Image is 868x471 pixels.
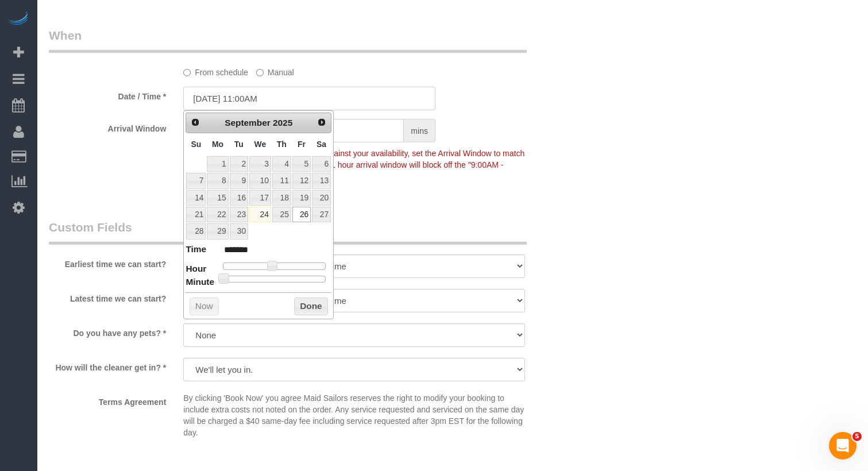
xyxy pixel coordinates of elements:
input: From schedule [183,69,191,76]
a: 29 [207,223,228,239]
iframe: Intercom live chat [829,432,857,460]
a: 5 [292,156,311,172]
a: 30 [230,223,248,239]
a: 1 [207,156,228,172]
a: 18 [272,190,291,206]
label: How will the cleaner get in? * [40,358,175,373]
label: Terms Agreement [40,392,175,408]
legend: Custom Fields [49,219,527,245]
span: Wednesday [254,140,267,149]
input: MM/DD/YYYY HH:MM [183,87,435,110]
a: 28 [186,223,206,239]
input: Manual [256,69,264,76]
p: By clicking 'Book Now' you agree Maid Sailors reserves the right to modify your booking to includ... [183,392,525,438]
a: Prev [187,114,203,130]
label: Earliest time we can start? [40,254,175,270]
label: Date / Time * [40,87,175,102]
dt: Hour [186,262,206,277]
a: 14 [186,190,206,206]
a: 9 [230,173,248,188]
span: 5 [852,432,862,441]
a: 23 [230,207,248,222]
a: Next [314,114,330,130]
a: 26 [292,207,311,222]
label: Latest time we can start? [40,289,175,304]
a: 21 [186,207,206,222]
a: 3 [249,156,271,172]
span: Next [317,118,326,127]
a: 12 [292,173,311,188]
a: 6 [312,156,331,172]
a: 10 [249,173,271,188]
legend: When [49,27,527,53]
a: 25 [272,207,291,222]
span: Thursday [277,140,287,149]
a: 20 [312,190,331,206]
label: Manual [256,63,294,78]
a: 17 [249,190,271,206]
a: 19 [292,190,311,206]
span: To make this booking count against your availability, set the Arrival Window to match a spot on y... [183,149,524,181]
label: Do you have any pets? * [40,323,175,339]
a: 24 [249,207,271,222]
span: Tuesday [234,140,244,149]
span: Prev [191,118,200,127]
dt: Minute [186,276,214,290]
label: Arrival Window [40,119,175,134]
a: 11 [272,173,291,188]
span: Monday [212,140,223,149]
a: 4 [272,156,291,172]
a: 27 [312,207,331,222]
img: Automaid Logo [7,11,30,28]
label: From schedule [183,63,248,78]
span: Saturday [317,140,326,149]
span: 2025 [273,118,292,128]
span: September [225,118,271,128]
span: mins [404,119,435,142]
a: 22 [207,207,228,222]
dt: Time [186,243,206,257]
a: 8 [207,173,228,188]
span: Friday [298,140,306,149]
a: 15 [207,190,228,206]
button: Now [190,298,219,316]
span: Sunday [191,140,202,149]
a: 13 [312,173,331,188]
a: 16 [230,190,248,206]
a: 7 [186,173,206,188]
button: Done [294,298,328,316]
a: 2 [230,156,248,172]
